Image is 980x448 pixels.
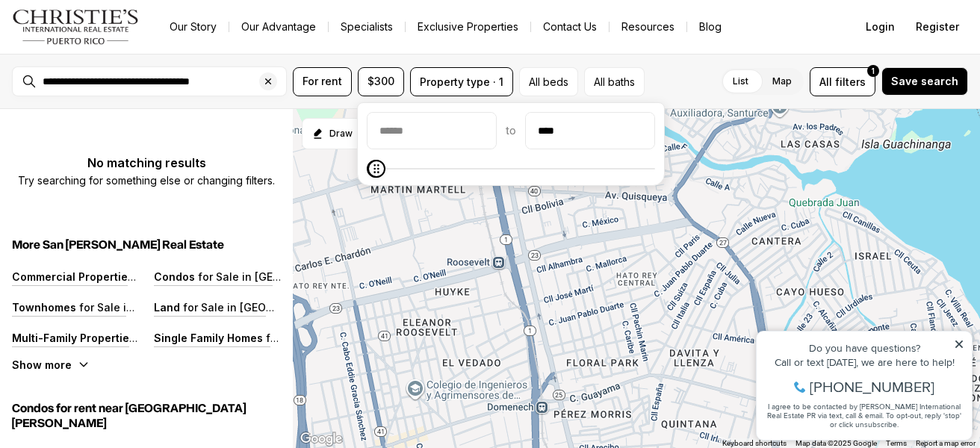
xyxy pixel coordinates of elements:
button: Save search [881,67,968,96]
span: Save search [891,75,958,87]
p: for Sale in [GEOGRAPHIC_DATA][PERSON_NAME] [263,332,514,344]
p: Commercial Properties [12,270,136,283]
a: Condos for Sale in [GEOGRAPHIC_DATA][PERSON_NAME] [154,270,446,283]
p: Try searching for something else or changing filters. [18,172,275,190]
a: Specialists [329,16,405,37]
a: Single Family Homes for Sale in [GEOGRAPHIC_DATA][PERSON_NAME] [154,332,514,344]
a: Land for Sale in [GEOGRAPHIC_DATA][PERSON_NAME] [154,301,431,314]
input: priceMax [526,113,654,149]
span: [PHONE_NUMBER] [61,70,186,85]
span: Minimum [367,160,385,178]
span: filters [835,74,866,90]
button: Property type · 1 [410,67,513,96]
h5: More San [PERSON_NAME] Real Estate [12,237,281,252]
p: for Sale in [GEOGRAPHIC_DATA][PERSON_NAME] [195,270,446,283]
h5: Condos for rent near [GEOGRAPHIC_DATA][PERSON_NAME] [12,401,281,431]
a: Our Story [158,16,229,37]
p: for Sale in [GEOGRAPHIC_DATA][PERSON_NAME] [76,301,327,314]
a: Exclusive Properties [406,16,530,37]
p: Multi-Family Properties [12,332,137,344]
span: to [506,125,516,137]
a: Commercial Properties for Sale in [GEOGRAPHIC_DATA][PERSON_NAME] [12,270,385,283]
span: $300 [367,75,394,87]
p: Land [154,301,180,314]
button: Start drawing [302,118,362,149]
span: For rent [303,75,342,87]
div: Call or text [DATE], we are here to help! [16,48,216,58]
span: All [819,74,832,90]
button: Clear search input [259,67,286,96]
p: Townhomes [12,301,76,314]
img: logo [12,9,140,45]
span: Register [916,21,959,33]
button: For rent [293,67,352,96]
label: List [721,68,760,95]
button: Show more [12,358,90,371]
p: for Sale in [GEOGRAPHIC_DATA][PERSON_NAME] [180,301,431,314]
a: Our Advantage [229,16,328,37]
a: Blog [687,16,734,37]
button: $300 [358,67,404,96]
button: Contact Us [531,16,609,37]
a: Multi-Family Properties for Sale in [GEOGRAPHIC_DATA][PERSON_NAME] [12,332,386,344]
input: priceMin [367,113,496,149]
button: All beds [519,67,578,96]
span: Login [866,21,895,33]
button: All baths [584,67,645,96]
a: Resources [610,16,686,37]
p: Condos [154,270,195,283]
button: Register [907,12,968,42]
button: Login [857,12,904,42]
p: No matching results [18,157,275,169]
a: Townhomes for Sale in [GEOGRAPHIC_DATA][PERSON_NAME] [12,301,327,314]
div: Do you have questions? [16,34,216,44]
span: Maximum [367,160,385,178]
button: Allfilters1 [810,67,875,96]
span: 1 [872,65,875,77]
label: Map [760,68,804,95]
p: Single Family Homes [154,332,263,344]
span: I agree to be contacted by [PERSON_NAME] International Real Estate PR via text, call & email. To ... [19,92,213,120]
